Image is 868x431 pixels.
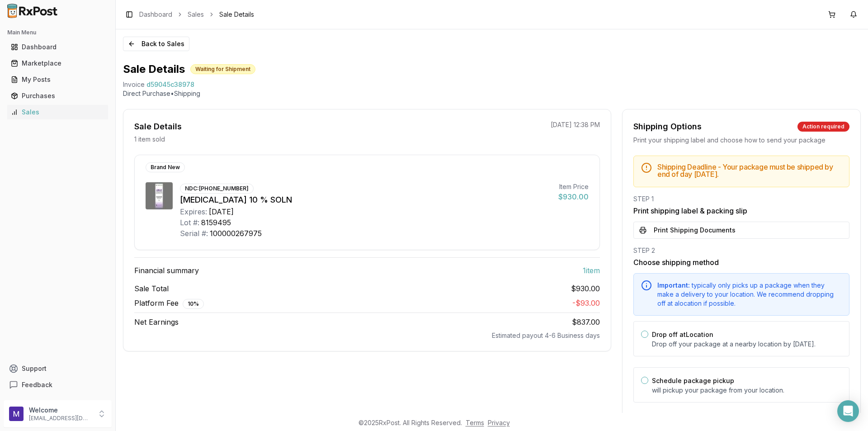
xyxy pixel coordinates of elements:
div: Waiting for Shipment [190,64,255,74]
div: typically only picks up a package when they make a delivery to your location. We recommend droppi... [657,281,842,308]
label: Drop off at Location [652,331,713,338]
div: [DATE] [209,206,234,217]
span: 1 item [583,265,600,276]
img: User avatar [9,407,24,421]
span: Sale Total [134,283,169,294]
button: Print Shipping Documents [633,222,849,239]
span: Important: [657,281,690,289]
div: Expires: [180,206,207,217]
p: will pickup your package from your location. [652,386,842,395]
div: Dashboard [11,43,104,52]
div: [MEDICAL_DATA] 10 % SOLN [180,194,551,206]
button: Sales [4,105,112,119]
h5: Shipping Deadline - Your package must be shipped by end of day [DATE] . [657,163,842,178]
p: Direct Purchase • Shipping [123,89,861,98]
div: Marketplace [11,59,104,68]
span: Sale Details [219,10,254,19]
a: Purchases [7,88,108,104]
a: Marketplace [7,55,108,71]
p: Drop off your package at a nearby location by [DATE] . [652,340,842,349]
h3: Print shipping label & packing slip [633,205,849,216]
span: - $93.00 [572,298,600,308]
button: Marketplace [4,56,112,71]
p: [DATE] 12:38 PM [551,120,600,129]
img: Jublia 10 % SOLN [146,182,173,209]
div: $930.00 [558,191,589,202]
div: Item Price [558,182,589,191]
a: Terms [466,419,484,426]
a: Dashboard [139,10,172,19]
div: Estimated payout 4-6 Business days [134,331,600,340]
div: My Posts [11,75,104,84]
a: My Posts [7,71,108,88]
nav: breadcrumb [139,10,254,19]
h2: Main Menu [7,29,108,36]
p: Welcome [29,406,92,415]
div: Serial #: [180,228,208,239]
button: Purchases [4,89,112,103]
a: Dashboard [7,39,108,55]
div: Purchases [11,91,104,100]
div: Sale Details [134,120,182,133]
a: Sales [7,104,108,120]
span: Platform Fee [134,298,204,309]
button: Dashboard [4,40,112,54]
span: $930.00 [571,283,600,294]
span: $837.00 [572,317,600,327]
div: STEP 2 [633,246,849,255]
div: Print your shipping label and choose how to send your package [633,136,849,145]
span: d59045c38978 [146,80,194,89]
button: Back to Sales [123,37,189,51]
a: Privacy [488,419,510,426]
img: RxPost Logo [4,4,61,18]
h1: Sale Details [123,62,185,76]
label: Schedule package pickup [652,377,734,384]
div: 100000267975 [210,228,262,239]
div: Shipping Options [633,120,702,133]
h3: Choose shipping method [633,257,849,268]
div: Brand New [146,162,185,172]
span: Feedback [22,380,52,389]
a: Sales [188,10,204,19]
div: 10 % [183,299,204,309]
div: Action required [797,122,849,132]
span: Financial summary [134,265,199,276]
div: Sales [11,108,104,117]
button: Feedback [4,377,112,393]
span: Net Earnings [134,317,179,327]
div: STEP 1 [633,194,849,204]
div: Invoice [123,80,145,89]
div: Open Intercom Messenger [837,400,859,422]
button: Support [4,360,112,377]
div: NDC: [PHONE_NUMBER] [180,184,254,194]
button: My Posts [4,72,112,87]
p: 1 item sold [134,135,165,144]
div: 8159495 [201,217,231,228]
p: [EMAIL_ADDRESS][DOMAIN_NAME] [29,415,92,422]
div: Lot #: [180,217,199,228]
